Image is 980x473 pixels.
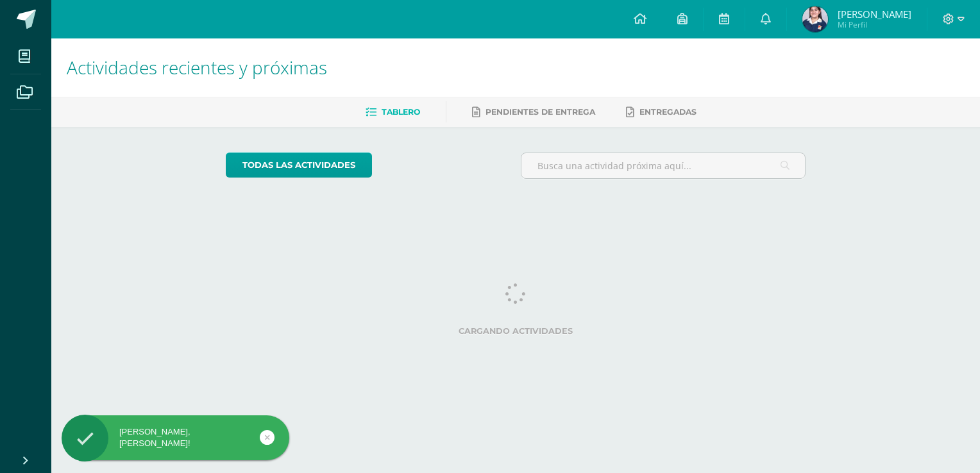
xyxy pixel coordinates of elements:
span: Tablero [382,107,420,117]
a: Entregadas [626,102,697,122]
input: Busca una actividad próxima aquí... [521,153,806,178]
a: Tablero [366,102,420,122]
span: Pendientes de entrega [486,107,595,117]
label: Cargando actividades [226,326,806,336]
span: Entregadas [639,107,697,117]
a: Pendientes de entrega [472,102,595,122]
span: Mi Perfil [838,19,911,30]
span: Actividades recientes y próximas [67,55,327,79]
div: [PERSON_NAME], [PERSON_NAME]! [62,426,289,449]
img: 4b1dc149380fb1920df637ae2a08d31d.png [802,6,828,32]
a: todas las Actividades [226,153,372,178]
span: [PERSON_NAME] [838,8,911,21]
